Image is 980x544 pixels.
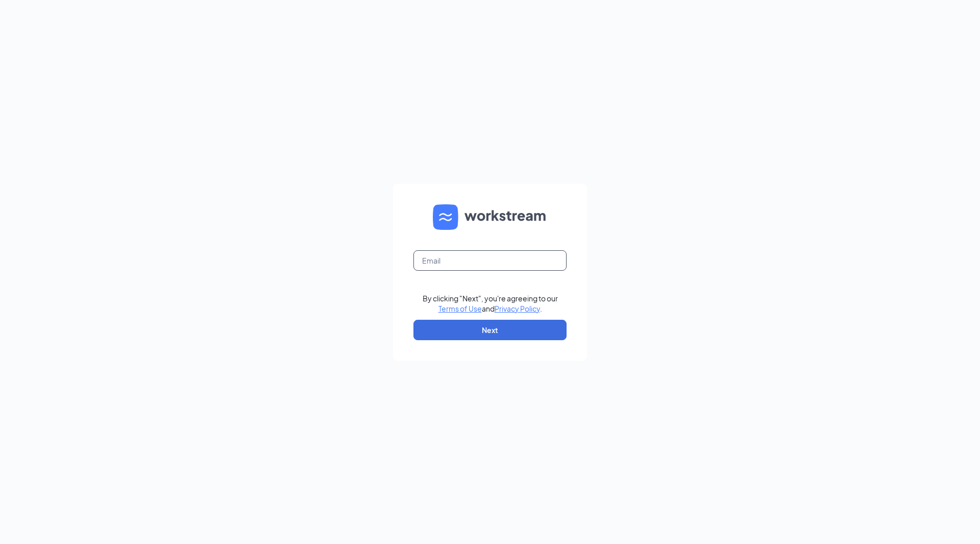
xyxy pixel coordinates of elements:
input: Email [413,250,567,271]
div: By clicking "Next", you're agreeing to our and . [423,293,558,314]
a: Terms of Use [438,304,482,313]
a: Privacy Policy [495,304,540,313]
button: Next [413,320,567,340]
img: WS logo and Workstream text [433,204,547,230]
